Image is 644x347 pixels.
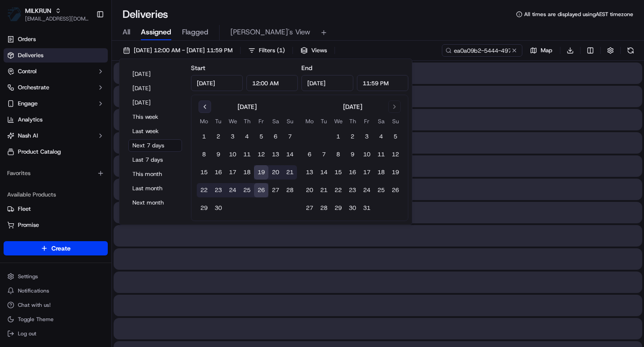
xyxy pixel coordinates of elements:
a: Orders [4,32,108,46]
button: 11 [374,147,388,162]
button: 19 [388,165,402,180]
button: 12 [388,147,402,162]
span: ( 1 ) [277,46,285,54]
button: Log out [4,327,108,340]
button: 31 [360,201,374,215]
button: 22 [331,183,345,197]
button: 3 [360,130,374,144]
span: Engage [18,100,38,108]
a: Fleet [7,205,104,213]
span: Map [541,46,552,54]
span: Notifications [18,287,49,294]
button: 6 [302,147,317,162]
div: [DATE] [237,102,257,111]
th: Monday [197,117,211,126]
button: Chat with us! [4,299,108,311]
a: Analytics [4,113,108,127]
button: Notifications [4,284,108,297]
div: Available Products [4,188,108,202]
button: Nash AI [4,129,108,143]
button: 13 [268,147,283,162]
div: We're available if you need us! [40,94,123,101]
th: Wednesday [225,117,240,126]
button: 21 [317,183,331,197]
button: 14 [283,147,297,162]
button: 3 [225,130,240,144]
button: Next month [128,196,182,209]
span: Knowledge Base [18,200,68,209]
span: API Documentation [85,200,144,209]
img: 4281594248423_2fcf9dad9f2a874258b8_72.png [19,85,35,101]
button: Map [526,44,556,57]
button: 23 [345,183,360,197]
button: 22 [197,183,211,197]
button: 9 [211,147,225,162]
span: [EMAIL_ADDRESS][DOMAIN_NAME] [25,15,89,22]
span: • [74,138,77,146]
span: [PERSON_NAME] [28,138,72,146]
button: Go to next month [388,100,401,113]
span: MILKRUN [25,6,51,15]
button: 26 [388,183,402,197]
button: 4 [374,130,388,144]
span: Control [18,67,37,75]
button: This month [128,168,182,180]
button: 15 [197,165,211,180]
button: Views [297,44,331,57]
span: Nash AI [18,132,38,140]
th: Monday [302,117,317,126]
button: Promise [4,218,108,232]
a: Product Catalog [4,145,108,159]
input: Date [301,75,353,91]
button: 20 [268,165,283,180]
label: End [301,64,312,72]
input: Type to search [442,44,522,57]
span: All [123,27,130,38]
button: [DATE] [128,68,182,80]
button: [DATE] [128,82,182,95]
label: Start [191,64,205,72]
button: 17 [225,165,240,180]
button: 25 [240,183,254,197]
span: • [74,163,77,170]
span: [DATE] [79,138,97,146]
button: Settings [4,270,108,283]
a: 📗Knowledge Base [5,196,72,212]
button: 30 [345,201,360,215]
button: Refresh [624,44,637,57]
th: Sunday [283,117,297,126]
img: Asif Zaman Khan [9,130,23,144]
img: 1736555255976-a54dd68f-1ca7-489b-9aae-adbdc363a1c4 [9,85,25,101]
button: 18 [240,165,254,180]
button: Orchestrate [4,80,108,95]
div: Past conversations [9,116,60,123]
button: 9 [345,147,360,162]
th: Sunday [388,117,402,126]
th: Saturday [268,117,283,126]
button: 17 [360,165,374,180]
div: Start new chat [40,85,147,94]
button: 20 [302,183,317,197]
button: 5 [254,130,268,144]
span: Views [311,46,327,54]
span: Promise [18,221,39,229]
span: Create [51,244,71,253]
a: Promise [7,221,104,229]
span: [DATE] [79,163,97,170]
span: [PERSON_NAME]'s View [230,27,310,38]
button: 25 [374,183,388,197]
h1: Deliveries [123,7,168,21]
button: [DATE] 12:00 AM - [DATE] 11:59 PM [119,44,237,57]
button: 10 [360,147,374,162]
div: 📗 [9,201,16,208]
button: 15 [331,165,345,180]
button: 6 [268,130,283,144]
img: Asif Zaman Khan [9,154,23,168]
button: 12 [254,147,268,162]
th: Friday [360,117,374,126]
button: Control [4,64,108,79]
th: Tuesday [317,117,331,126]
button: 30 [211,201,225,215]
button: 14 [317,165,331,180]
span: Flagged [182,27,208,38]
